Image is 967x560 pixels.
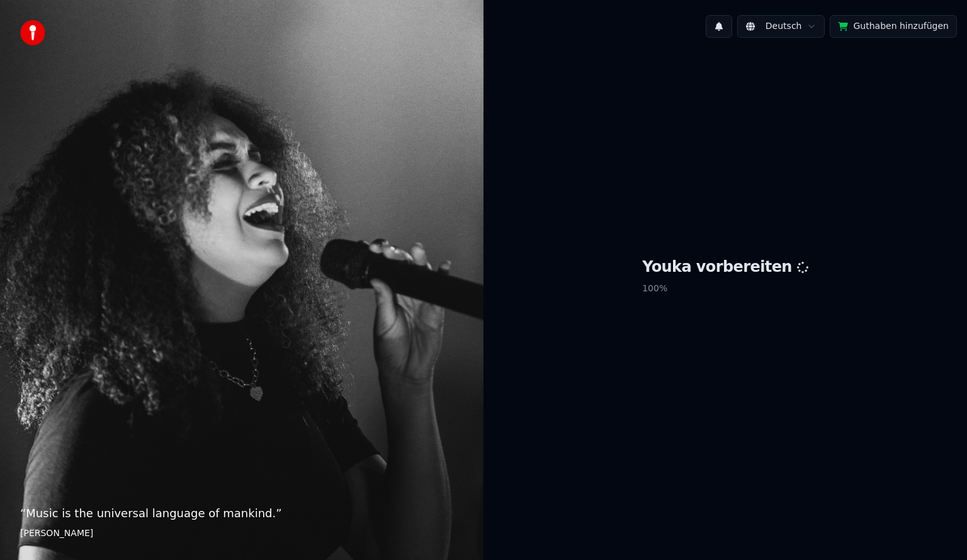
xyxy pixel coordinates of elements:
p: “ Music is the universal language of mankind. ” [20,505,463,522]
button: Guthaben hinzufügen [830,15,957,38]
p: 100 % [642,277,808,300]
h1: Youka vorbereiten [642,257,808,277]
img: youka [20,20,45,45]
footer: [PERSON_NAME] [20,527,463,540]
